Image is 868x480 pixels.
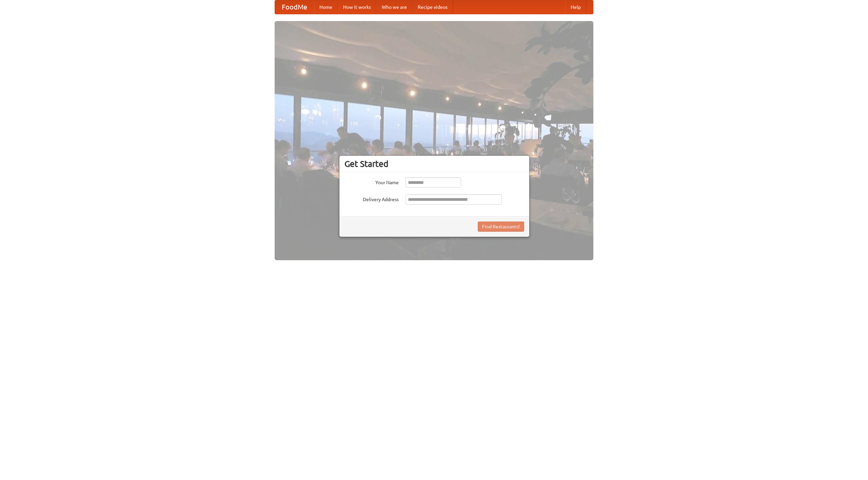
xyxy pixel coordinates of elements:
a: Help [565,0,586,14]
button: Find Restaurants! [478,222,524,232]
h3: Get Started [344,159,524,169]
a: FoodMe [275,0,314,14]
a: Who we are [376,0,412,14]
a: Home [314,0,338,14]
a: How it works [338,0,376,14]
label: Your Name [344,177,399,186]
label: Delivery Address [344,194,399,203]
a: Recipe videos [412,0,453,14]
